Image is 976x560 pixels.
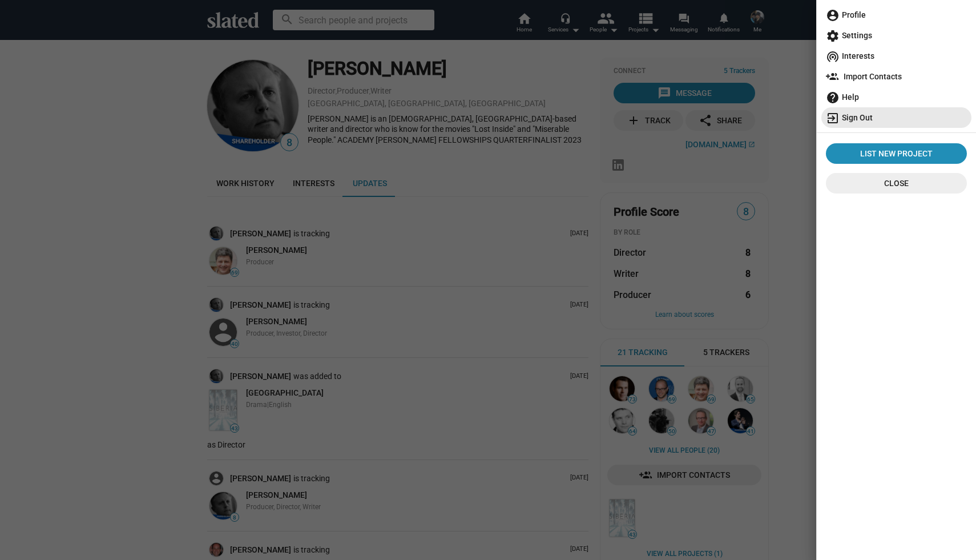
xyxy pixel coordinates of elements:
mat-icon: help [826,91,840,104]
a: Profile [821,5,971,25]
span: List New Project [830,143,962,164]
mat-icon: account_circle [826,9,840,22]
span: Close [835,173,958,194]
span: Import Contacts [826,66,967,87]
span: Settings [826,25,967,46]
span: Profile [826,5,967,25]
mat-icon: settings [826,29,840,43]
mat-icon: wifi_tethering [826,50,840,63]
a: List New Project [826,143,967,164]
span: Interests [826,46,967,66]
span: Help [826,87,967,107]
a: Sign Out [821,107,971,128]
a: Settings [821,25,971,46]
a: Import Contacts [821,66,971,87]
a: Help [821,87,971,107]
button: Close [826,173,967,194]
span: Sign Out [826,107,967,128]
mat-icon: exit_to_app [826,111,840,125]
a: Interests [821,46,971,66]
